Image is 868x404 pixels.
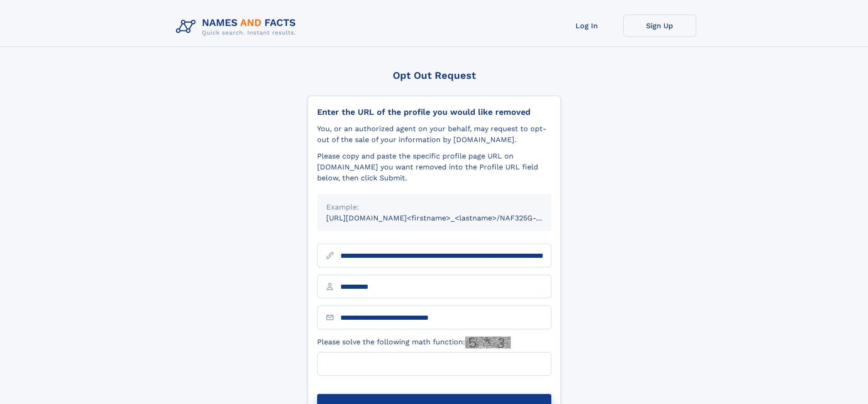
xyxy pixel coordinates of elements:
small: [URL][DOMAIN_NAME]<firstname>_<lastname>/NAF325G-xxxxxxxx [326,214,569,222]
div: You, or an authorized agent on your behalf, may request to opt-out of the sale of your informatio... [317,123,551,145]
a: Sign Up [623,15,696,37]
div: Example: [326,202,542,213]
label: Please solve the following math function: [317,337,511,348]
div: Opt Out Request [308,70,561,81]
a: Log In [550,15,623,37]
div: Enter the URL of the profile you would like removed [317,107,551,117]
div: Please copy and paste the specific profile page URL on [DOMAIN_NAME] you want removed into the Pr... [317,151,551,184]
img: Logo Names and Facts [172,15,303,39]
